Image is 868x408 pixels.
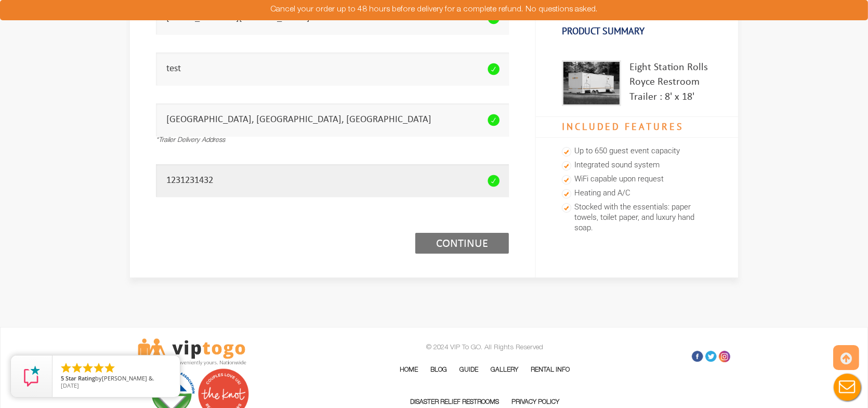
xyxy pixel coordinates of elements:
li: WiFi capable upon request [562,173,712,187]
h4: Included Features [536,116,738,138]
span: 5 [61,374,64,382]
a: Home [394,355,423,385]
input: *Contact Name [156,52,509,85]
span: Star Rating [65,374,95,382]
a: Insta [719,351,730,362]
input: *Trailer Delivery Address [156,103,509,136]
a: Rental Info [525,355,575,385]
li: Up to 650 guest event capacity [562,144,712,159]
li:  [71,362,83,374]
li: Integrated sound system [562,159,712,173]
a: Guide [454,355,483,385]
a: Continue [415,233,509,254]
li:  [82,362,94,374]
div: *Trailer Delivery Address [156,136,509,146]
span: [PERSON_NAME] &. [102,374,154,382]
img: viptogo LogoVIPTOGO [138,338,246,370]
a: Twitter [705,351,717,362]
button: Live Chat [826,366,868,408]
div: Eight Station Rolls Royce Restroom Trailer : 8' x 18' [629,60,712,106]
a: Facebook [692,351,703,362]
li: Heating and A/C [562,187,712,201]
img: Review Rating [21,366,42,387]
span: by [61,375,172,383]
li:  [60,362,72,374]
li:  [103,362,116,374]
li: Stocked with the essentials: paper towels, toilet paper, and luxury hand soap. [562,201,712,235]
h3: Product Summary [536,20,738,42]
li:  [93,362,105,374]
a: Blog [425,355,452,385]
span: [DATE] [61,381,79,389]
p: © 2024 VIP To GO. All Rights Reserved [333,341,637,355]
a: Gallery [485,355,523,385]
input: *Contact Number [156,164,509,197]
